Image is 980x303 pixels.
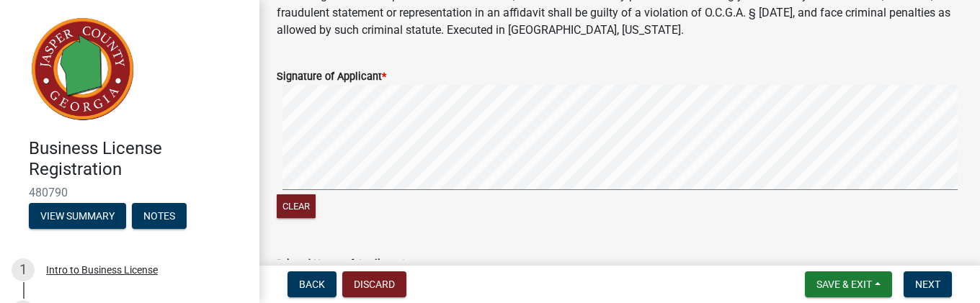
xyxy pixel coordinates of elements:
wm-modal-confirm: Summary [29,211,126,222]
label: Signature of Applicant [277,72,386,82]
button: Clear [277,194,316,218]
span: Next [915,279,940,290]
div: 1 [12,258,35,281]
button: Notes [132,203,187,229]
button: Next [904,271,952,297]
span: 480790 [29,186,231,199]
button: Back [288,271,337,297]
wm-modal-confirm: Notes [132,211,187,222]
button: View Summary [29,203,126,229]
img: Jasper County, Georgia [29,15,137,123]
span: Save & Exit [816,279,872,290]
button: Discard [342,271,406,297]
span: Back [299,279,325,290]
h4: Business License Registration [29,138,248,180]
button: Save & Exit [805,271,892,297]
div: Intro to Business License [46,265,158,275]
label: Printed Name of Applicant [277,259,406,269]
